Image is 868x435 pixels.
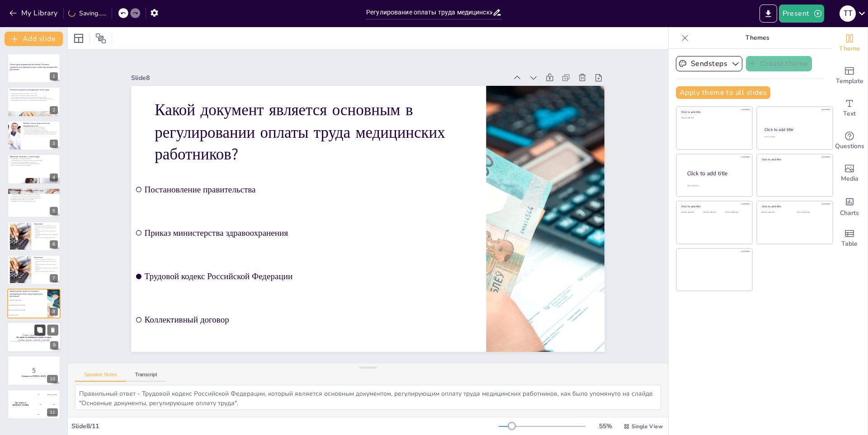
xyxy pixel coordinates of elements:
[50,240,58,248] div: 6
[764,136,824,138] div: Click to add text
[10,161,58,163] p: Отсутствие прозрачности вызывает недовольство
[7,87,61,117] div: 2
[831,190,868,222] div: Add charts and graphs
[831,27,868,60] div: Change the overall theme
[10,163,58,165] p: Необходим комплексный подход для решения проблем
[34,237,58,239] p: Важно учитывать мнение работников
[34,234,58,237] p: Качественная медицина требует адекватной оплаты
[840,5,856,22] div: T T
[34,223,58,225] p: Заключение
[34,225,58,227] p: Оплата труда влияет на качество услуг
[34,409,61,419] div: 300
[7,322,61,352] div: 9
[50,274,58,282] div: 7
[50,140,58,148] div: 3
[34,264,58,267] p: Решение проблем требует комплексного подхода
[34,261,58,264] p: Основные документы играют ключевую роль
[50,308,58,316] div: 8
[7,6,61,20] button: My Library
[10,96,58,98] p: Постановления правительства устанавливают специальные условия
[746,56,812,71] button: Create theme
[10,193,58,195] p: Установить единые тарифные сетки для всех регионов
[316,114,604,349] p: Какой документ является основным в регулировании оплаты труда медицинских работников?
[9,341,58,342] p: Русская пословица
[681,110,746,114] div: Click to add title
[762,205,826,208] div: Click to add title
[47,375,58,383] div: 10
[47,408,58,416] div: 11
[10,365,58,375] p: 5
[632,423,663,430] span: Single View
[7,355,61,385] div: 10
[75,372,126,382] button: Speaker Notes
[50,341,58,350] div: 9
[23,133,58,135] p: Исследования показывают связь между оплатой и качеством
[836,76,863,86] span: Template
[366,6,492,19] input: Insert title
[10,195,58,197] p: Обеспечить своевременные выплаты заработной платы
[50,207,58,215] div: 5
[687,184,744,187] div: Click to add body
[7,121,61,150] div: 3
[726,211,746,214] div: Click to add text
[9,309,47,310] span: Трудовой кодекс Российской Федерации
[231,14,510,220] span: Трудовой кодекс Российской Федерации
[23,126,58,128] p: Оплата труда влияет на качество услуг
[10,189,58,192] p: Рекомендации по улучшению оплаты труда
[23,128,58,130] p: Высокая зарплата повышает мотивацию
[10,160,58,162] p: Задержки в выплатах негативно сказываются на работниках
[7,221,61,251] div: 6
[692,27,822,49] p: Themes
[10,94,58,96] p: Трудовой кодекс определяет общие условия труда
[687,169,745,177] div: Click to add title
[5,32,63,46] button: Add slide
[10,165,58,167] p: Важно учитывать мнение работников
[7,289,61,318] div: 8
[50,173,58,182] div: 4
[10,198,58,200] p: Внедрить дополнительные льготы и бонусы
[7,188,61,218] div: 5
[50,106,58,114] div: 2
[283,84,561,291] span: Постановление правительства
[75,385,661,410] textarea: Правильный ответ - Трудовой кодекс Российской Федерации, который является основным документом, ре...
[10,99,58,101] p: Справедливая система оплаты труда важна для привлечения кадров
[47,324,58,335] button: Delete Slide
[71,422,499,430] div: Slide 8 / 11
[22,374,46,377] strong: Готовьтесь к [PERSON_NAME]!
[9,304,47,305] span: Приказ министерства здравоохранения
[831,92,868,125] div: Add text boxes
[34,324,45,335] button: Duplicate Slide
[34,399,61,409] div: 200
[52,404,55,405] div: Jaap
[703,211,724,214] div: Click to add text
[831,222,868,255] div: Add a table
[9,299,47,300] span: Постановление правительства
[779,5,824,23] button: Present
[10,98,58,99] p: Приказы министерства здравоохранения регулируют специфические вопросы
[594,422,616,430] div: 55 %
[831,60,868,92] div: Add ready made slides
[841,174,859,184] span: Media
[7,402,34,407] h4: The winner is [PERSON_NAME]
[764,127,825,132] div: Click to add title
[7,255,61,285] div: 7
[34,259,58,261] p: Оплата труда влияет на качество услуг
[34,230,58,234] p: Решение проблем требует комплексного подхода
[10,158,58,160] p: Неравномерное распределение зарплат
[257,49,536,256] span: Приказ министерства здравоохранения
[676,86,770,99] button: Apply theme to all slides
[841,239,858,249] span: Table
[681,117,746,119] div: Click to add text
[50,72,58,80] div: 1
[34,389,61,399] div: 100
[9,339,58,343] p: [Todo: quote_author_symbol]
[71,31,86,46] div: Layout
[10,290,45,298] p: Какой документ является основным в регулировании оплаты труда медицинских работников?
[23,122,58,127] p: Влияние оплаты труда на качество медицинских услуг
[34,257,58,259] p: Заключение
[759,5,777,23] button: Export to PowerPoint
[676,56,742,71] button: Sendsteps
[835,141,864,151] span: Questions
[843,109,856,119] span: Text
[34,227,58,230] p: Основные документы играют ключевую роль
